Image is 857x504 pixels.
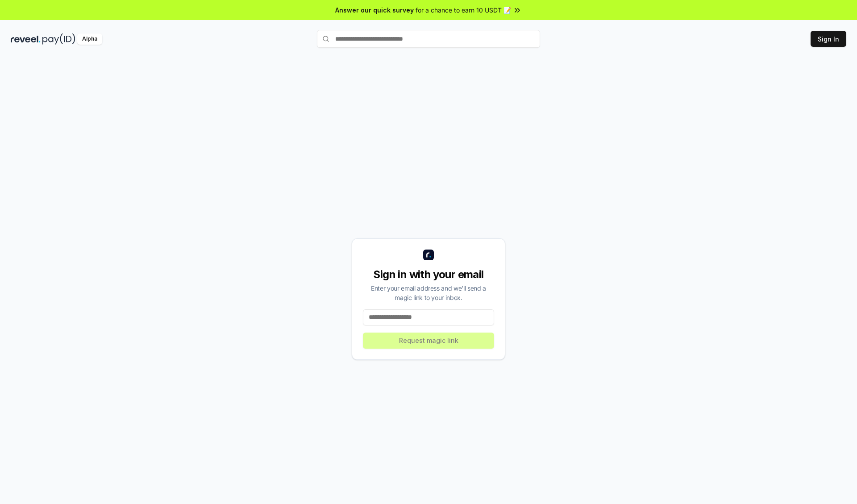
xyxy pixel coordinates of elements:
div: Alpha [77,33,102,45]
img: pay_id [42,33,75,45]
div: Enter your email address and we’ll send a magic link to your inbox. [363,283,494,302]
img: logo_small [423,250,434,260]
span: Answer our quick survey [335,5,414,15]
button: Sign In [811,31,846,47]
span: for a chance to earn 10 USDT 📝 [416,5,511,15]
img: reveel_dark [11,33,41,45]
div: Sign in with your email [363,267,494,282]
